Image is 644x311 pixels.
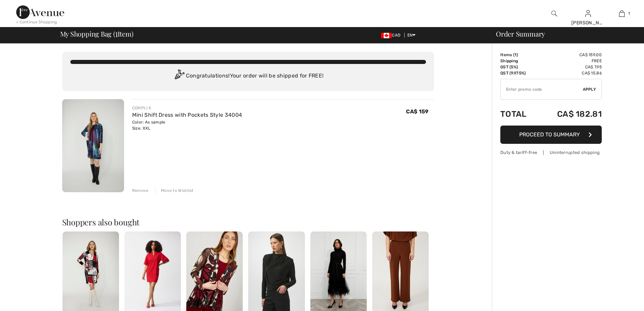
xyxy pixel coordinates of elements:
td: Free [538,58,602,64]
td: CA$ 7.95 [538,64,602,70]
span: 1 [115,29,118,38]
a: Sign In [585,10,591,17]
h2: Shoppers also bought [62,218,434,226]
button: Proceed to Summary [500,126,602,144]
span: 1 [515,52,517,57]
img: Canadian Dollar [381,33,392,38]
div: Move to Wishlist [155,187,194,194]
span: My Shopping Bag ( Item) [60,30,134,37]
div: < Continue Shopping [16,19,57,25]
span: EN [407,33,416,38]
span: CAD [381,33,403,38]
img: My Bag [619,9,625,18]
td: CA$ 15.86 [538,70,602,76]
div: COMPLI K [132,105,242,111]
span: CA$ 159 [406,108,428,115]
div: [PERSON_NAME] [571,19,604,26]
img: Congratulation2.svg [172,69,186,83]
img: 1ère Avenue [16,5,64,19]
a: 1 [605,9,638,18]
span: 1 [628,10,630,17]
div: Remove [132,187,149,194]
td: QST (9.975%) [500,70,538,76]
img: Mini Shift Dress with Pockets Style 34004 [62,99,124,192]
div: Congratulations! Your order will be shipped for FREE! [70,69,426,83]
td: CA$ 159.00 [538,52,602,58]
a: Mini Shift Dress with Pockets Style 34004 [132,112,242,118]
img: search the website [551,9,557,18]
td: Total [500,103,538,126]
td: GST (5%) [500,64,538,70]
td: CA$ 182.81 [538,103,602,126]
div: Color: As sample Size: XXL [132,119,242,131]
input: Promo code [501,79,583,99]
td: Items ( ) [500,52,538,58]
span: Apply [583,86,596,92]
div: Duty & tariff-free | Uninterrupted shipping [500,149,602,156]
span: Proceed to Summary [519,131,580,138]
div: Order Summary [488,30,640,37]
img: My Info [585,9,591,18]
td: Shipping [500,58,538,64]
